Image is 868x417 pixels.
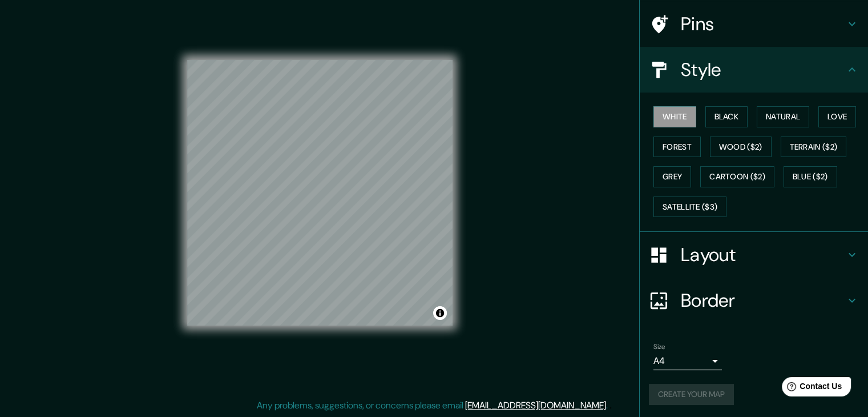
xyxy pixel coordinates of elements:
[640,278,868,323] div: Border
[681,58,845,81] h4: Style
[465,399,606,411] a: [EMAIL_ADDRESS][DOMAIN_NAME]
[187,60,453,326] canvas: Map
[653,166,691,187] button: Grey
[818,106,856,127] button: Love
[781,137,847,158] button: Terrain ($2)
[653,342,665,352] label: Size
[608,399,609,412] div: .
[609,399,612,412] div: .
[766,372,855,404] iframe: Help widget launcher
[653,352,722,370] div: A4
[681,13,845,35] h4: Pins
[653,197,726,218] button: Satellite ($3)
[784,166,837,187] button: Blue ($2)
[710,137,772,158] button: Wood ($2)
[653,137,701,158] button: Forest
[653,106,696,127] button: White
[681,243,845,266] h4: Layout
[433,306,447,320] button: Toggle attribution
[700,166,774,187] button: Cartoon ($2)
[640,1,868,47] div: Pins
[757,106,809,127] button: Natural
[640,232,868,278] div: Layout
[705,106,748,127] button: Black
[257,399,608,412] p: Any problems, suggestions, or concerns please email .
[640,47,868,93] div: Style
[681,289,845,312] h4: Border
